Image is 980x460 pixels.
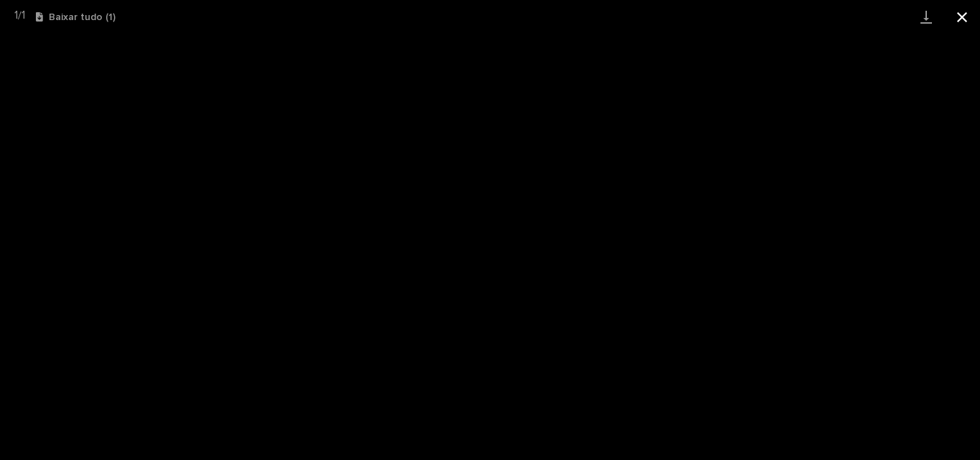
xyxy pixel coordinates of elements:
[49,12,108,22] font: Baixar tudo (
[22,9,25,21] font: 1
[113,12,116,22] font: )
[14,9,18,21] font: 1
[18,10,22,22] font: /
[36,11,116,22] button: Baixar tudo (1)
[108,12,113,22] font: 1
